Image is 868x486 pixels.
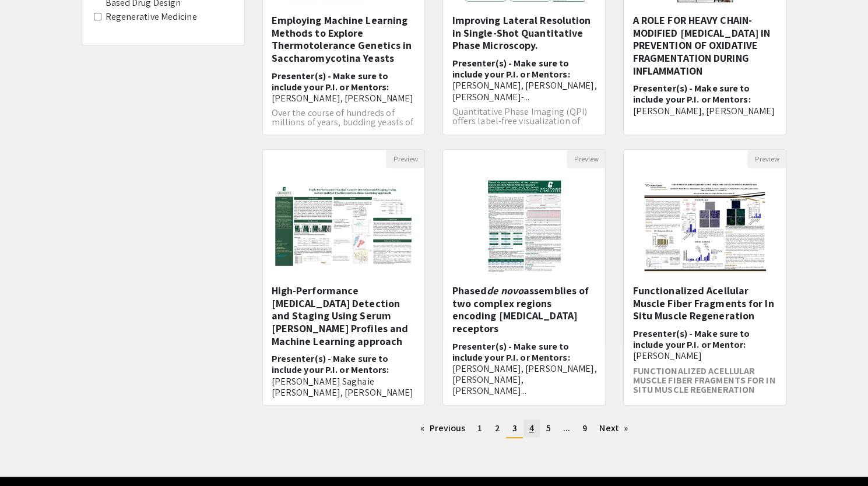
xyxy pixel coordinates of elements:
[475,168,573,284] img: <p>Phased <em>de novo </em>assemblies of two complex regions encoding Natural Killer cell recepto...
[452,14,596,52] h5: Improving Lateral Resolution in Single-Shot Quantitative Phase Microscopy.
[272,353,416,398] h6: Presenter(s) - Make sure to include your P.I. or Mentors:
[272,284,416,347] h5: High-Performance [MEDICAL_DATA] Detection and Staging Using Serum [PERSON_NAME] Profiles and Mach...
[452,107,596,145] p: Quantitative Phase Imaging (QPI) offers label-free visualization of transparent biological sample...
[487,284,523,297] em: de novo
[593,420,634,437] a: Next page
[623,149,786,406] div: Open Presentation <p>Functionalized Acellular Muscle Fiber Fragments for In Situ Muscle Regenerat...
[563,422,570,434] span: ...
[272,14,416,64] h5: Employing Machine Learning Methods to Explore Thermotolerance Genetics in Saccharomycotina Yeasts
[272,92,414,104] span: [PERSON_NAME], [PERSON_NAME]
[386,150,424,168] button: Preview
[632,284,777,322] h5: Functionalized Acellular Muscle Fiber Fragments for In Situ Muscle Regeneration
[632,350,701,362] span: [PERSON_NAME]
[106,10,197,24] label: Regenerative Medicine
[272,375,414,399] span: [PERSON_NAME] Saghaie [PERSON_NAME], [PERSON_NAME]
[632,14,777,77] h5: A ROLE FOR HEAVY CHAIN-MODIFIED [MEDICAL_DATA] IN PREVENTION OF OXIDATIVE FRAGMENTATION DURING IN...
[567,150,605,168] button: Preview
[452,341,596,397] h6: Presenter(s) - Make sure to include your P.I. or Mentors:
[414,420,471,437] a: Previous page
[529,422,534,434] span: 4
[262,420,787,438] ul: Pagination
[272,71,416,104] h6: Presenter(s) - Make sure to include your P.I. or Mentors:
[747,150,786,168] button: Preview
[477,422,482,434] span: 1
[631,168,779,284] img: <p>Functionalized Acellular Muscle Fiber Fragments for In Situ Muscle Regeneration</p>
[632,328,777,362] h6: Presenter(s) - Make sure to include your P.I. or Mentor:
[632,365,775,396] strong: FUNCTIONALIZED ACELLULAR MUSCLE FIBER FRAGMENTS FOR IN SITU MUSCLE REGENERATION
[262,149,426,406] div: Open Presentation <p>High-Performance Ovarian Cancer Detection and Staging Using Serum miRNA Prof...
[582,422,587,434] span: 9
[452,79,596,103] span: [PERSON_NAME], [PERSON_NAME], [PERSON_NAME]-...
[632,83,777,117] h6: Presenter(s) - Make sure to include your P.I. or Mentors:
[452,362,596,397] span: [PERSON_NAME], [PERSON_NAME], [PERSON_NAME], [PERSON_NAME]...
[272,108,416,146] p: Over the course of hundreds of millions of years, budding yeasts of the subphylum Saccharomycotin...
[546,422,551,434] span: 5
[494,422,500,434] span: 2
[442,149,606,406] div: Open Presentation <p>Phased <em>de novo </em>assemblies of two complex regions encoding Natural K...
[452,58,596,103] h6: Presenter(s) - Make sure to include your P.I. or Mentors:
[512,422,516,434] span: 3
[9,434,50,477] iframe: Chat
[452,284,596,334] h5: Phased assemblies of two complex regions encoding [MEDICAL_DATA] receptors
[632,105,775,117] span: [PERSON_NAME], [PERSON_NAME]
[263,174,425,278] img: <p>High-Performance Ovarian Cancer Detection and Staging Using Serum miRNA Profiles and Machine L...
